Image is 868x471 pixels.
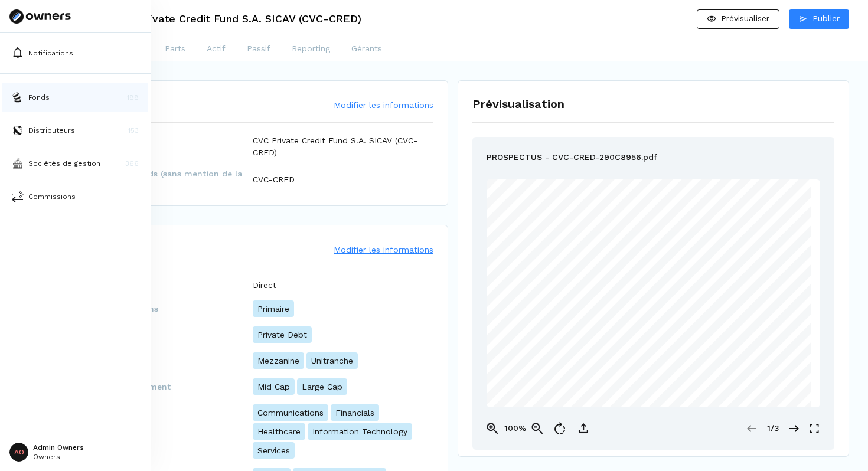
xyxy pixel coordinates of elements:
button: Reporting [291,38,331,61]
p: Communications [253,404,328,421]
button: distributorsDistributeurs153 [2,116,148,145]
span: Commission de Surveillance du Secteur Financier [492,214,576,218]
span: ( [632,355,634,361]
p: Mezzanine [253,352,304,369]
span: Secteurs [71,426,253,437]
p: Gérants [351,42,382,55]
p: Direct [253,279,276,291]
p: 366 [125,158,139,169]
span: organized as an umbrella fund [614,366,683,372]
span: Nom du fonds [71,140,253,152]
p: CVC Private Credit Fund S.A. SICAV (CVC-CRED) [253,135,434,158]
span: SICAV) [683,333,702,339]
button: Publier [789,9,849,29]
p: Prévisualiser [721,12,769,25]
button: Parts [164,38,187,61]
p: Fonds [28,92,50,103]
span: - [680,333,681,339]
p: Unitranche [306,352,358,369]
p: Parts [165,42,185,55]
p: Information Technology [308,423,412,440]
p: Financials [331,404,379,421]
p: Admin Owners [33,444,84,451]
span: S.A. [672,310,682,316]
p: Healthcare [253,423,305,440]
button: Notifications [2,39,148,67]
img: funds [12,91,24,103]
span: RIVATE [614,312,633,316]
p: Services [253,442,295,459]
p: Primaire [253,300,294,317]
span: e [676,333,678,339]
p: Private Debt [253,326,312,343]
p: Distributeurs [28,125,75,136]
button: Modifier les informations [334,99,433,111]
p: 100% [503,422,527,434]
h3: CVC Private Credit Fund S.A. SICAV (CVC-CRED) [113,14,361,24]
span: Nom Court du fonds (sans mention de la société de gestion) [71,168,253,191]
span: société anonyme [634,355,664,361]
span: [GEOGRAPHIC_DATA], [GEOGRAPHIC_DATA] [DATE] [492,210,586,214]
h1: Prévisualisation [472,95,834,113]
span: Type de transactions [71,303,253,315]
p: Reporting [292,42,330,55]
button: asset-managersSociétés de gestion366 [2,149,148,178]
span: Stades d'investissement [71,381,253,392]
span: F [655,310,659,316]
p: PROSPECTUS - CVC-CRED-290C8956.pdf [487,151,657,165]
p: Notifications [28,48,73,58]
button: Passif [246,38,272,61]
button: Gérants [350,38,383,61]
p: 153 [128,125,139,136]
span: Stratégie [71,355,253,367]
p: Owners [33,453,84,460]
p: Commissions [28,191,76,202]
p: Large Cap [297,378,347,395]
p: Publier [812,12,840,25]
span: VISA 2025/179362-14393-0-PC [492,197,546,201]
img: distributors [12,125,24,136]
span: SICAV [683,310,700,316]
p: CVC-CRED [253,174,295,185]
button: Modifier les informations [334,244,433,256]
span: REDIT [638,312,654,316]
img: commissions [12,191,24,202]
p: Sociétés de gestion [28,158,100,169]
span: ( [596,333,598,339]
p: Passif [247,42,270,55]
button: Prévisualiser [697,9,779,29]
p: Actif [207,42,226,55]
span: ) [664,355,666,361]
span: Type de fonds [71,279,253,291]
span: d'argument de publicité [492,206,531,210]
span: Classes d'actif [71,329,253,341]
p: Mid Cap [253,378,295,395]
span: C [634,310,638,316]
span: P [610,310,614,316]
span: in the form of a public limited company [602,344,695,350]
button: Actif [205,38,227,61]
span: AO [9,443,28,462]
img: asset-managers [12,158,24,169]
button: fundsFonds188 [2,83,148,112]
span: UND [659,312,671,316]
p: 1/3 [761,422,785,434]
span: an investment company with variable capital [598,322,700,328]
span: société d’investissement à capital variabl [598,333,676,339]
span: L'apposition du visa ne peut en aucun cas servir [492,201,573,205]
span: CVC [597,310,609,316]
button: commissionsCommissions [2,182,148,211]
p: 188 [127,92,139,103]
